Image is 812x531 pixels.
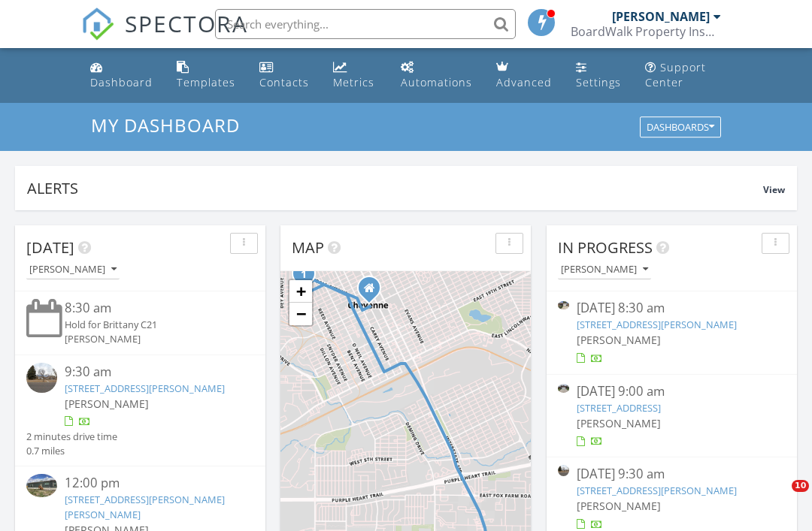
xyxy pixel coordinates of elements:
[81,20,248,52] a: SPECTORA
[369,288,378,297] div: PO Box 1111 , Cheyenne WY 82003
[558,237,653,258] span: In Progress
[26,444,117,458] div: 0.7 miles
[27,178,763,198] div: Alerts
[301,270,307,280] i: 1
[639,54,728,97] a: Support Center
[647,122,714,133] div: Dashboards
[65,382,225,395] a: [STREET_ADDRESS][PERSON_NAME]
[577,499,661,513] span: [PERSON_NAME]
[612,9,710,24] div: [PERSON_NAME]
[561,264,648,275] div: [PERSON_NAME]
[125,8,248,39] span: SPECTORA
[65,397,149,411] span: [PERSON_NAME]
[558,260,651,280] button: [PERSON_NAME]
[304,273,313,282] div: 2903 Snyder Ave, Cheyenne, WY 82001
[65,474,235,493] div: 12:00 pm
[558,465,569,476] img: streetview
[577,484,737,497] a: [STREET_ADDRESS][PERSON_NAME]
[558,301,569,309] img: 9248847%2Fcover_photos%2FxAwpkmktRcbYyr5BK3I6%2Fsmall.9248847-1755539561974
[65,493,225,520] a: [STREET_ADDRESS][PERSON_NAME][PERSON_NAME]
[91,113,240,137] span: My Dashboard
[65,363,235,382] div: 9:30 am
[576,75,621,89] div: Settings
[496,75,552,89] div: Advanced
[171,54,241,97] a: Templates
[761,480,797,516] iframe: Intercom live chat
[640,117,721,138] button: Dashboards
[577,299,767,318] div: [DATE] 8:30 am
[490,54,558,97] a: Advanced
[81,8,114,41] img: The Best Home Inspection Software - Spectora
[215,9,516,39] input: Search everything...
[26,430,117,444] div: 2 minutes drive time
[577,465,767,484] div: [DATE] 9:30 am
[292,237,324,258] span: Map
[90,75,153,89] div: Dashboard
[26,363,254,459] a: 9:30 am [STREET_ADDRESS][PERSON_NAME] [PERSON_NAME] 2 minutes drive time 0.7 miles
[763,183,785,196] span: View
[65,299,235,318] div: 8:30 am
[26,260,120,280] button: [PERSON_NAME]
[558,384,569,392] img: 9271268%2Fcover_photos%2FQFelgTHvLzdLgrXQEo2e%2Fsmall.9271268-1756307194993
[259,75,309,89] div: Contacts
[558,382,786,449] a: [DATE] 9:00 am [STREET_ADDRESS] [PERSON_NAME]
[577,416,661,430] span: [PERSON_NAME]
[327,54,383,97] a: Metrics
[289,303,312,325] a: Zoom out
[333,75,374,89] div: Metrics
[289,280,312,303] a: Zoom in
[26,237,74,258] span: [DATE]
[84,54,159,97] a: Dashboard
[577,382,767,401] div: [DATE] 9:00 am
[26,474,57,496] img: 9285761%2Fcover_photos%2FNIevGxblz4i88RNx6w4E%2Fsmall.9285761-1756402898658
[253,54,315,97] a: Contacts
[395,54,478,97] a: Automations (Basic)
[570,54,627,97] a: Settings
[65,332,235,346] div: [PERSON_NAME]
[177,75,235,89] div: Templates
[65,318,235,332] div: Hold for Brittany C21
[792,480,809,492] span: 10
[577,401,661,415] a: [STREET_ADDRESS]
[26,363,57,394] img: streetview
[571,24,721,39] div: BoardWalk Property Inspections LLC
[645,60,706,89] div: Support Center
[401,75,472,89] div: Automations
[29,264,117,275] div: [PERSON_NAME]
[577,318,737,331] a: [STREET_ADDRESS][PERSON_NAME]
[558,299,786,366] a: [DATE] 8:30 am [STREET_ADDRESS][PERSON_NAME] [PERSON_NAME]
[577,333,661,347] span: [PERSON_NAME]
